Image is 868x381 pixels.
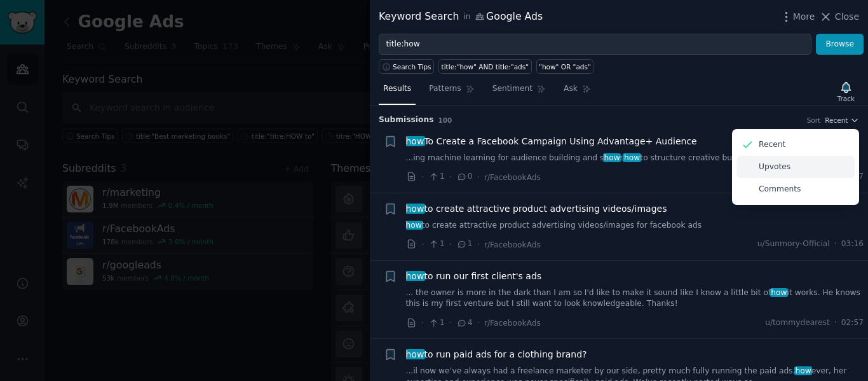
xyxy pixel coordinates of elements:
[383,83,411,95] span: Results
[379,79,416,105] a: Results
[484,319,541,328] span: r/FacebookAds
[406,135,697,148] a: howTo Create a Facebook Campaign Using Advantage+ Audience
[833,78,859,105] button: Track
[765,317,830,329] span: u/tommydearest
[438,116,452,124] span: 100
[492,83,532,95] span: Sentiment
[421,170,424,184] span: ·
[757,239,830,250] span: u/Sunmory-Official
[406,270,542,283] span: to run our first client's ads
[488,79,550,105] a: Sentiment
[442,62,529,71] div: title:"how" AND title:"ads"
[456,317,472,329] span: 4
[536,59,594,74] a: "how" OR "ads"
[759,139,785,151] p: Recent
[835,10,859,24] span: Close
[405,136,425,146] span: how
[405,349,425,359] span: how
[405,271,425,281] span: how
[405,204,425,214] span: how
[438,59,531,74] a: title:"how" AND title:"ads"
[477,316,480,329] span: ·
[449,170,452,184] span: ·
[405,221,423,230] span: how
[759,162,790,173] p: Upvotes
[816,34,864,55] button: Browse
[429,83,461,95] span: Patterns
[759,184,801,195] p: Comments
[484,173,541,182] span: r/FacebookAds
[834,317,837,329] span: ·
[421,316,424,329] span: ·
[428,171,444,183] span: 1
[841,239,864,250] span: 03:16
[484,240,541,249] span: r/FacebookAds
[428,317,444,329] span: 1
[406,153,864,164] a: ...ing machine learning for audience building and showshowto structure creative budgets and conve...
[463,11,470,23] span: in
[793,10,815,24] span: More
[406,348,587,361] a: howto run paid ads for a clothing brand?
[477,238,480,251] span: ·
[406,202,667,216] span: to create attractive product advertising videos/images
[406,287,864,310] a: ... the owner is more in the dark than I am so I'd like to make it sound like I know a little bit...
[807,116,821,125] div: Sort
[449,316,452,329] span: ·
[837,94,855,103] div: Track
[379,9,543,25] div: Keyword Search Google Ads
[564,83,578,95] span: Ask
[393,62,431,71] span: Search Tips
[406,202,667,216] a: howto create attractive product advertising videos/images
[406,270,542,283] a: howto run our first client's ads
[406,135,697,148] span: To Create a Facebook Campaign Using Advantage+ Audience
[834,239,837,250] span: ·
[449,238,452,251] span: ·
[603,153,621,162] span: how
[421,238,424,251] span: ·
[477,170,480,184] span: ·
[780,10,815,24] button: More
[379,34,811,55] input: Try a keyword related to your business
[428,239,444,250] span: 1
[794,366,813,375] span: how
[406,348,587,361] span: to run paid ads for a clothing brand?
[841,317,864,329] span: 02:57
[825,116,859,125] button: Recent
[819,10,859,24] button: Close
[539,62,591,71] div: "how" OR "ads"
[379,114,434,126] span: Submission s
[559,79,595,105] a: Ask
[456,239,472,250] span: 1
[379,59,434,74] button: Search Tips
[406,220,864,232] a: howto create attractive product advertising videos/images for facebook ads
[770,288,789,297] span: how
[456,171,472,183] span: 0
[623,153,641,162] span: how
[825,116,848,125] span: Recent
[424,79,478,105] a: Patterns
